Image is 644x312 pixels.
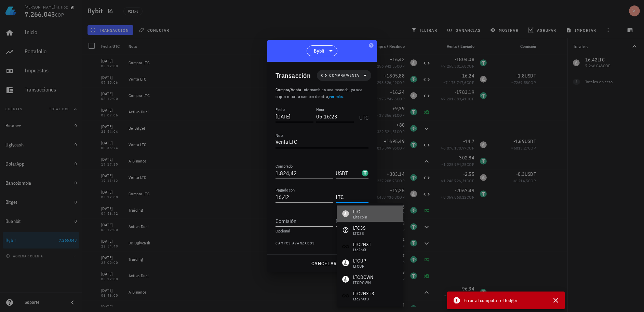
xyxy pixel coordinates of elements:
div: LTCUP [353,264,366,268]
input: Moneda [336,192,367,202]
div: LTC2NXT3-icon [342,292,349,299]
a: ver más [329,94,343,99]
div: Opcional [276,229,368,233]
label: Pagado con [276,187,295,193]
div: LTC2NXT3 [353,290,374,297]
span: Compra/Venta [329,72,359,79]
div: LTCDOWN-icon [342,276,349,283]
span: Bybit [314,47,324,54]
input: Moneda [336,168,360,179]
div: ltc2nXt3 [353,297,374,301]
div: LTC3S [353,231,365,236]
span: cancelar [311,260,337,267]
p: : [276,86,368,100]
span: Campos avanzados [276,241,315,247]
label: Fecha [276,107,285,112]
span: intercambias una moneda, ya sea cripto o fiat a cambio de otra, . [276,87,363,99]
button: cancelar [308,257,339,270]
div: USDT-icon [362,170,368,176]
div: ltc2nXt [353,248,372,252]
input: Moneda [336,215,367,226]
div: Litecoin [353,215,367,219]
div: LTC3S [353,225,365,231]
div: LTCDOWN [353,281,374,285]
div: LTCUP-icon [342,259,349,266]
div: UTC [357,107,368,124]
div: LTCUP [353,257,366,264]
label: Comprado [276,164,293,169]
div: LTCDOWN [353,274,374,281]
label: Nota [276,133,283,138]
span: Error al computar el ledger [464,297,518,304]
div: LTC [353,208,367,215]
label: Hora [316,107,324,112]
div: LTC2NXT [353,241,372,248]
div: LTC-icon [342,210,349,217]
div: Transacción [276,70,311,81]
span: Compra/Venta [276,87,301,92]
div: LTC2NXT-icon [342,243,349,250]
